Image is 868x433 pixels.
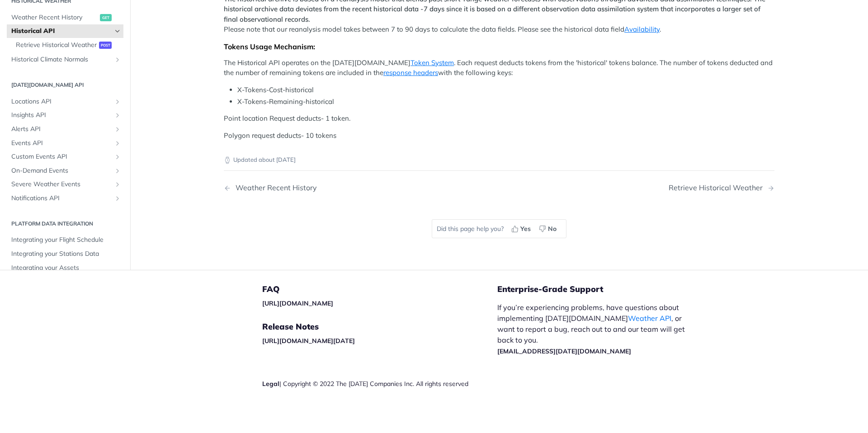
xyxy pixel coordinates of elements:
span: Weather Recent History [11,13,98,22]
span: Yes [520,224,531,234]
h5: Release Notes [262,321,497,332]
div: | Copyright © 2022 The [DATE] Companies Inc. All rights reserved [262,379,497,388]
span: On-Demand Events [11,166,112,175]
button: Show subpages for Notifications API [114,195,121,202]
a: Next Page: Retrieve Historical Weather [669,184,774,192]
span: Integrating your Flight Schedule [11,236,121,245]
span: Custom Events API [11,152,112,161]
span: Retrieve Historical Weather [16,41,97,50]
button: No [536,222,561,235]
a: Notifications APIShow subpages for Notifications API [7,192,123,205]
h5: Enterprise-Grade Support [497,284,709,295]
span: Severe Weather Events [11,180,112,189]
a: [URL][DOMAIN_NAME][DATE] [262,337,355,345]
a: Alerts APIShow subpages for Alerts API [7,122,123,136]
h2: [DATE][DOMAIN_NAME] API [7,81,123,89]
span: Integrating your Stations Data [11,249,121,259]
nav: Pagination Controls [224,174,774,201]
button: Show subpages for Custom Events API [114,153,121,160]
p: Updated about [DATE] [224,155,774,165]
a: Insights APIShow subpages for Insights API [7,109,123,122]
span: Historical API [11,27,112,36]
a: response headers [383,68,438,77]
button: Show subpages for Alerts API [114,126,121,133]
span: Insights API [11,111,112,120]
p: The Historical API operates on the [DATE][DOMAIN_NAME] . Each request deducts tokens from the 'hi... [224,58,774,78]
div: Retrieve Historical Weather [669,184,767,192]
span: No [548,224,557,234]
p: Polygon request deducts- 10 tokens [224,131,774,141]
span: Locations API [11,97,112,106]
li: X-Tokens-Remaining-historical [237,97,774,107]
span: Notifications API [11,194,112,203]
a: Availability [624,25,660,33]
a: Locations APIShow subpages for Locations API [7,95,123,108]
div: Tokens Usage Mechanism: [224,42,774,51]
button: Show subpages for Locations API [114,98,121,105]
button: Show subpages for Insights API [114,112,121,119]
a: On-Demand EventsShow subpages for On-Demand Events [7,164,123,178]
a: Custom Events APIShow subpages for Custom Events API [7,150,123,164]
span: post [99,42,112,49]
a: Previous Page: Weather Recent History [224,184,460,192]
li: X-Tokens-Cost-historical [237,85,774,95]
button: Yes [508,222,536,235]
a: Weather API [628,314,671,323]
a: [URL][DOMAIN_NAME] [262,299,333,307]
span: Historical Climate Normals [11,55,112,64]
span: get [100,14,112,21]
button: Show subpages for Historical Climate Normals [114,56,121,63]
h5: FAQ [262,284,497,295]
span: Alerts API [11,125,112,134]
div: Weather Recent History [231,184,317,192]
a: Events APIShow subpages for Events API [7,136,123,150]
p: Point location Request deducts- 1 token. [224,113,774,124]
a: Historical Climate NormalsShow subpages for Historical Climate Normals [7,53,123,66]
a: Integrating your Stations Data [7,247,123,261]
a: Integrating your Assets [7,261,123,275]
a: Token System [410,58,454,67]
button: Show subpages for On-Demand Events [114,167,121,174]
button: Hide subpages for Historical API [114,28,121,35]
a: [EMAIL_ADDRESS][DATE][DOMAIN_NAME] [497,347,631,355]
a: Severe Weather EventsShow subpages for Severe Weather Events [7,178,123,192]
a: Integrating your Flight Schedule [7,234,123,247]
div: Did this page help you? [432,219,566,238]
span: Events API [11,139,112,148]
h2: Platform DATA integration [7,220,123,228]
a: Historical APIHide subpages for Historical API [7,24,123,38]
a: Retrieve Historical Weatherpost [11,38,123,52]
button: Show subpages for Events API [114,140,121,147]
a: Legal [262,380,279,388]
p: If you’re experiencing problems, have questions about implementing [DATE][DOMAIN_NAME] , or want ... [497,302,694,356]
a: Weather Recent Historyget [7,11,123,24]
button: Show subpages for Severe Weather Events [114,181,121,188]
span: Integrating your Assets [11,264,121,273]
